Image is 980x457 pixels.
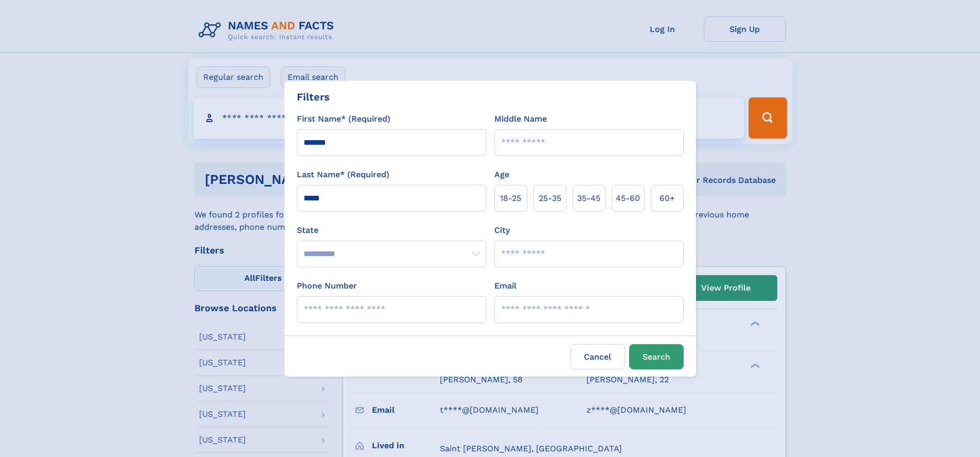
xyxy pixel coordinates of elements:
[297,280,357,292] label: Phone Number
[660,192,675,205] span: 60+
[571,344,625,369] label: Cancel
[494,280,516,292] label: Email
[297,113,390,125] label: First Name* (Required)
[297,89,330,105] div: Filters
[494,168,509,181] label: Age
[629,344,684,369] button: Search
[616,192,640,205] span: 45‑60
[494,224,510,236] label: City
[577,192,600,205] span: 35‑45
[494,113,547,125] label: Middle Name
[297,224,486,236] label: State
[539,192,561,205] span: 25‑35
[297,168,389,181] label: Last Name* (Required)
[500,192,521,205] span: 18‑25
